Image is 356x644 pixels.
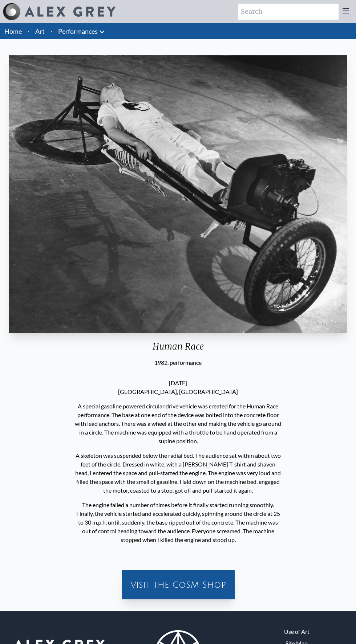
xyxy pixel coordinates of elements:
li: · [25,23,32,39]
a: Visit the CoSM Shop [125,573,232,596]
p: The engine failed a number of times before it finally started running smoothly. Finally, the vehi... [75,498,282,547]
a: Use of Art [284,627,310,636]
li: · [48,23,55,39]
div: 1982, performance [6,358,350,367]
a: Art [35,26,45,36]
a: Performances [58,26,98,36]
p: [DATE] [GEOGRAPHIC_DATA], [GEOGRAPHIC_DATA] [75,376,282,399]
div: Human Race [6,341,350,358]
a: Home [4,27,22,35]
img: Human-Race-(1)-April-17-1982-Alex-Grey-watermarked.jpg [9,55,347,333]
input: Search [238,4,339,20]
p: A skeleton was suspended below the radial bed. The audience sat within about two feet of the circ... [75,448,282,498]
p: A special gasoline powered circular drive vehicle was created for the Human Race performance. The... [75,399,282,448]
